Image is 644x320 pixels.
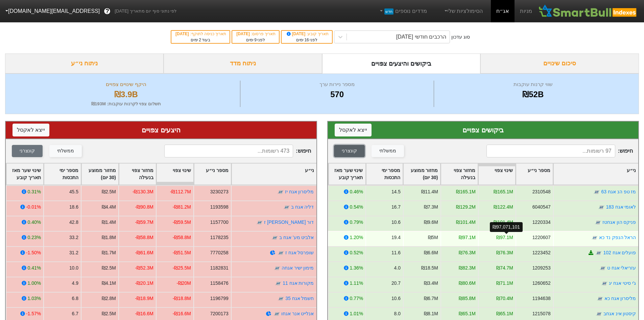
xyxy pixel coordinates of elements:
button: ממשלתי [372,145,404,157]
div: ₪1.4M [102,219,116,226]
div: סוג עדכון [451,34,470,41]
div: קונצרני [342,147,357,155]
img: tase link [595,311,602,317]
div: 1.20% [350,234,363,241]
div: 1178235 [210,234,229,241]
div: ₪2.5M [102,310,116,317]
div: Toggle SortBy [366,164,403,185]
div: ממשלתי [57,147,74,155]
div: ₪97.1M [496,234,513,241]
a: מליסרון אגח כא [604,296,636,301]
div: Toggle SortBy [441,164,478,185]
a: מליסרון אגח יז [285,189,314,194]
img: tase link [595,250,602,256]
div: היצעים צפויים [13,125,310,135]
span: חיפוש : [486,145,633,157]
div: 1157700 [210,219,229,226]
div: ניתוח מדד [164,54,322,73]
div: 1215078 [532,310,550,317]
div: 1.03% [28,295,41,302]
div: 4.9 [72,280,78,287]
img: tase link [593,189,600,195]
div: 3230273 [210,188,229,195]
div: 16.7 [391,204,400,211]
div: ₪4.4M [102,204,116,211]
div: ₪6.6M [424,249,438,256]
div: ₪76.3M [496,249,513,256]
div: 1158476 [210,280,229,287]
a: לאומי אגח 183 [606,204,636,210]
div: -₪16.6M [135,310,153,317]
div: -₪18.9M [135,295,153,302]
div: -₪20.1M [135,280,153,287]
div: 0.79% [350,219,363,226]
div: 2310548 [532,188,550,195]
div: ₪82.3M [459,264,476,272]
div: -₪25.5M [173,264,191,272]
div: ביקושים והיצעים צפויים [322,54,481,73]
div: -₪16.6M [173,310,191,317]
div: Toggle SortBy [157,164,193,185]
div: ₪6.7M [424,295,438,302]
div: לפני ימים [236,37,276,43]
a: שופרסל אגח ז [285,250,314,255]
div: 20.7 [391,280,400,287]
div: 7200173 [210,310,229,317]
div: -₪58.8M [173,234,191,241]
img: SmartBull [538,4,639,18]
div: 1193598 [210,204,229,211]
div: ₪4.1M [102,280,116,287]
div: ₪85.8M [459,295,476,302]
div: ₪101.4M [494,219,513,226]
img: tase link [256,219,263,226]
div: -1.57% [26,310,41,317]
button: קונצרני [12,145,43,157]
a: מז טפ הנ אגח 63 [601,189,636,194]
div: 1223452 [532,249,550,256]
div: 31.2 [69,249,78,256]
div: ממשלתי [379,147,396,155]
div: 11.6 [391,249,400,256]
div: -₪51.5M [173,249,191,256]
a: מדדים נוספיםחדש [376,4,430,18]
div: Toggle SortBy [6,164,43,185]
button: קונצרני [334,145,365,157]
img: tase link [598,204,605,211]
span: חיפוש : [164,145,311,157]
div: 0.46% [350,188,363,195]
div: ₪122.4M [494,204,513,211]
div: 0.31% [28,188,41,195]
img: tase link [599,265,606,272]
div: תשלום צפוי לקרנות עוקבות : ₪193M [14,101,238,107]
div: -₪61.6M [135,249,153,256]
div: 6040547 [532,204,550,211]
div: 1209253 [532,264,550,272]
img: tase link [274,265,281,272]
div: ₪76.3M [459,249,476,256]
div: ₪2.8M [102,295,116,302]
img: tase link [594,219,601,226]
div: ₪2.5M [102,188,116,195]
div: 0.54% [350,204,363,211]
button: ממשלתי [49,145,82,157]
div: Toggle SortBy [81,164,118,185]
img: tase link [277,189,284,195]
div: -₪130.3M [133,188,153,195]
div: תאריך כניסה לתוקף : [175,31,226,37]
div: -₪81.2M [173,204,191,211]
div: 1220334 [532,219,550,226]
div: ₪5M [428,234,438,241]
img: tase link [601,280,608,287]
div: Toggle SortBy [119,164,156,185]
div: ₪65.1M [459,310,476,317]
img: tase link [271,234,278,241]
div: -₪59.5M [173,219,191,226]
div: בעוד ימים [175,37,226,43]
div: Toggle SortBy [194,164,231,185]
div: Toggle SortBy [329,164,365,185]
div: ₪18.5M [421,264,438,272]
input: 473 רשומות... [164,145,293,157]
div: ₪1.7M [102,249,116,256]
a: אנלייט אנר אגחו [281,311,314,316]
span: חדש [384,8,393,15]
